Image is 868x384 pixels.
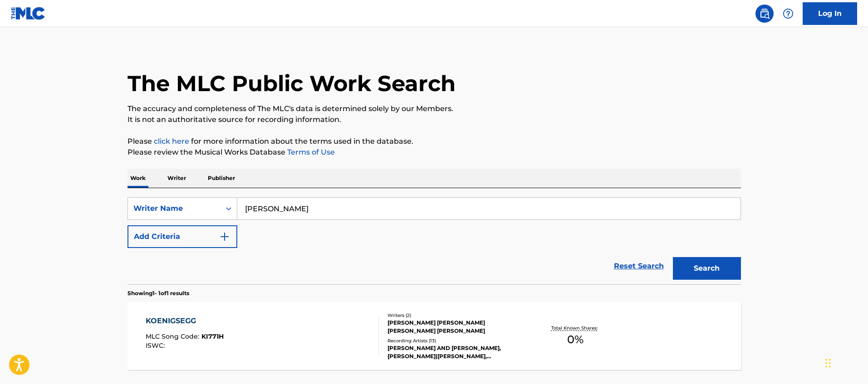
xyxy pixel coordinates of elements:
[11,7,46,20] img: MLC Logo
[823,340,868,384] div: Widget de chat
[128,302,741,370] a: KOENIGSEGGMLC Song Code:KI771HISWC:Writers (2)[PERSON_NAME] [PERSON_NAME] [PERSON_NAME] [PERSON_N...
[219,231,230,242] img: 9d2ae6d4665cec9f34b9.svg
[128,147,741,158] p: Please review the Musical Works Database
[551,325,600,331] p: Total Known Shares:
[567,331,584,348] span: 0 %
[128,114,741,125] p: It is not an authoritative source for recording information.
[759,8,770,19] img: search
[387,344,525,360] div: [PERSON_NAME] AND [PERSON_NAME], [PERSON_NAME]|[PERSON_NAME], [PERSON_NAME], [PERSON_NAME],[PERSO...
[128,136,741,147] p: Please for more information about the terms used in the database.
[201,332,224,340] span: KI771H
[205,169,238,188] p: Publisher
[165,169,189,188] p: Writer
[128,70,456,97] h1: The MLC Public Work Search
[779,5,797,23] div: Help
[387,312,525,319] div: Writers ( 2 )
[755,5,774,23] a: Public Search
[387,319,525,335] div: [PERSON_NAME] [PERSON_NAME] [PERSON_NAME] [PERSON_NAME]
[825,350,831,377] div: Arrastrar
[285,148,335,156] a: Terms of Use
[783,8,794,19] img: help
[146,316,224,326] div: KOENIGSEGG
[128,197,741,284] form: Search Form
[673,257,741,280] button: Search
[823,340,868,384] iframe: Chat Widget
[133,203,215,214] div: Writer Name
[128,103,741,114] p: The accuracy and completeness of The MLC's data is determined solely by our Members.
[609,256,668,276] a: Reset Search
[128,225,237,248] button: Add Criteria
[128,169,148,188] p: Work
[803,2,857,25] a: Log In
[146,332,201,340] span: MLC Song Code :
[387,337,525,344] div: Recording Artists ( 13 )
[154,137,189,146] a: click here
[128,289,189,297] p: Showing 1 - 1 of 1 results
[146,341,167,350] span: ISWC :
